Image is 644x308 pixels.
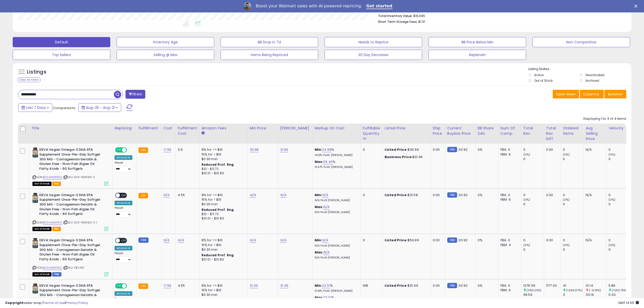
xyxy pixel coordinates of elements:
span: ON [116,148,122,152]
button: Columns [580,90,604,98]
div: 918 [363,283,379,288]
div: FBA: 0 [500,193,517,197]
button: Selling @ Max [117,50,214,60]
small: (0%) [609,152,616,157]
small: (0%) [563,243,570,247]
button: Save View [553,90,579,98]
span: Last 7 Days [26,105,46,110]
button: Aug-25 - Aug-31 [78,103,121,112]
b: Max: [315,250,324,255]
small: Amazon Fees. [202,131,205,135]
div: $10 - $11.72 [202,212,244,216]
button: Inventory Age [117,37,214,47]
div: 0% [478,238,494,243]
small: FBA [138,283,148,289]
button: Actions [604,90,626,98]
b: Listed Price: [385,283,408,288]
h5: Listings [27,69,46,76]
div: 0 [609,247,629,252]
div: $59.99 [385,238,427,243]
span: FBA [52,227,61,231]
b: Short Term Storage Fees: [378,20,418,24]
div: 0 [523,157,544,161]
b: Business Price: [385,155,413,159]
img: 51pJJzdogwL._SL40_.jpg [32,147,38,158]
a: N/A [250,238,256,243]
a: B00AN86PGC [43,266,62,270]
b: Min: [315,238,322,243]
div: Fulfillment [138,126,159,131]
div: 0 [609,202,629,207]
span: OFF [126,148,134,152]
div: 0.00 [546,193,557,197]
p: N/A Profit [PERSON_NAME] [315,211,357,214]
div: FBM: 9 [500,197,517,202]
p: 16.57% Profit [PERSON_NAME] [315,165,357,169]
small: FBM [447,283,457,288]
button: BB Price Below Min [428,37,526,47]
button: Needs to Reprice [325,37,422,47]
span: 30.92 [458,193,468,197]
div: 99.56 [523,293,544,297]
div: 0.00 [433,147,441,152]
div: 3.9 [178,147,195,152]
a: Terms of Use [43,300,65,305]
div: $0.30 min [202,293,244,297]
small: FBM [138,237,148,243]
a: Privacy Policy [66,300,88,305]
p: N/A Profit [PERSON_NAME] [315,256,357,260]
a: N/A [323,204,329,210]
b: Total Inventory Value: [378,14,413,18]
div: $10.01 - $10.83 [202,216,244,221]
div: 0 [609,193,629,197]
div: Amazon AI [115,201,132,205]
a: Get started [366,4,392,9]
p: 13.43% Profit [PERSON_NAME] [315,289,357,293]
span: Aug-25 - Aug-31 [86,105,115,110]
div: FBA: 0 [500,147,517,152]
div: 33.19 [586,293,606,297]
a: N/A [280,193,286,198]
div: 41 [563,283,583,288]
a: N/A [322,193,328,198]
div: ASIN: [32,193,109,230]
div: Total Rev. Diff. [546,126,559,142]
span: Compared to: [53,106,76,110]
div: Repricing [115,126,134,131]
div: Amazon AI [115,155,132,160]
label: Archived [585,78,599,83]
a: 31.49 [250,283,258,288]
small: (1182.23%) [527,288,542,292]
div: % [315,283,357,293]
button: Replenish [428,50,526,60]
span: | SKU: DVV-1194190-2 [63,175,95,179]
div: [PERSON_NAME] [280,126,310,131]
small: FBM [447,147,457,152]
div: 0.43 [609,293,629,297]
a: 23.51 [322,283,330,288]
span: | SKU: DEVA10 [63,266,84,270]
span: FBA [52,182,61,186]
div: 0 [363,147,379,152]
div: 1276.59 [523,283,544,288]
img: Profile image for Adrian [243,2,252,10]
div: 0 [563,193,583,197]
div: 0 [609,157,629,161]
button: Non Competitive [532,37,630,47]
small: FBA [138,193,148,198]
div: 0 [563,238,583,243]
div: Clear All Filters [18,77,40,82]
div: 15% for > $10 [202,288,244,293]
span: 30.92 [458,283,468,288]
button: 30 Day Decrease [325,50,422,60]
span: All listings that are currently out of stock and unavailable for purchase on Amazon [32,272,51,277]
div: 31.14 [586,283,606,288]
a: 17.99 [164,147,171,152]
p: N/A Profit [PERSON_NAME] [315,199,357,202]
div: Listed Price [385,126,428,131]
div: 0 [609,147,629,152]
small: (0%) [563,152,570,157]
div: Preset: [115,206,132,218]
div: $31.58 [385,193,427,197]
small: (-6.18%) [589,288,601,292]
